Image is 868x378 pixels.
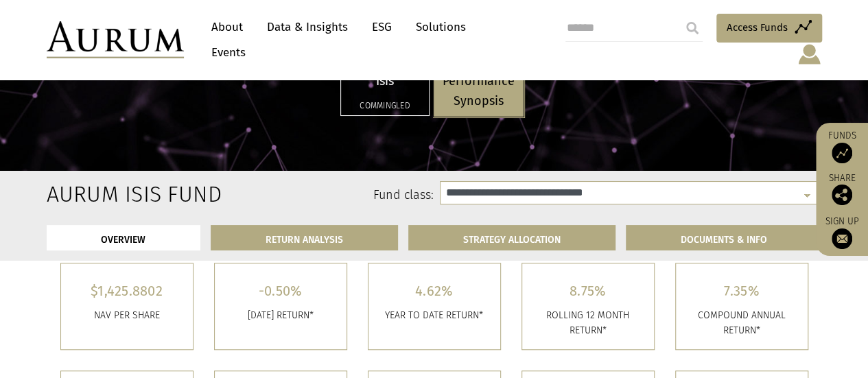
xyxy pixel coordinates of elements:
[832,185,852,205] img: Share this post
[686,308,797,339] p: COMPOUND ANNUAL RETURN*
[350,71,420,91] p: Isis
[686,284,797,298] h5: 7.35%
[832,143,852,163] img: Access Funds
[379,308,490,323] p: YEAR TO DATE RETURN*
[823,174,861,205] div: Share
[443,71,515,111] p: Performance Synopsis
[71,308,183,323] p: Nav per share
[225,284,336,298] h5: -0.50%
[225,308,336,323] p: [DATE] RETURN*
[204,40,246,65] a: Events
[47,181,159,207] h2: Aurum Isis Fund
[823,215,861,249] a: Sign up
[379,284,490,298] h5: 4.62%
[71,284,183,298] h5: $1,425.8802
[532,308,644,339] p: ROLLING 12 MONTH RETURN*
[179,187,434,204] label: Fund class:
[797,43,822,66] img: account-icon.svg
[832,228,852,249] img: Sign up to our newsletter
[823,130,861,163] a: Funds
[408,225,615,250] a: STRATEGY ALLOCATION
[626,225,822,250] a: DOCUMENTS & INFO
[211,225,398,250] a: RETURN ANALYSIS
[532,284,644,298] h5: 8.75%
[47,21,184,58] img: Aurum
[350,102,420,110] h5: Commingled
